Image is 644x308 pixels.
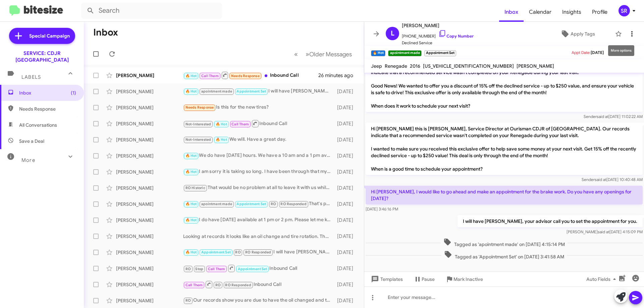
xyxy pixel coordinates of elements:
div: [PERSON_NAME] [116,185,183,191]
span: said at [597,114,608,119]
span: Appt Date: [572,50,591,55]
span: [PHONE_NUMBER] [402,29,474,40]
span: Auto Fields [586,273,619,285]
div: That's perfect. [183,200,334,208]
span: 🔥 Hot [185,89,197,94]
span: Pause [422,273,435,285]
span: 🔥 Hot [185,202,197,206]
a: Insights [557,2,587,22]
span: All Conversations [19,122,57,128]
p: Hi [PERSON_NAME] this is [PERSON_NAME], Service Director at Ourisman CDJR of [GEOGRAPHIC_DATA]. O... [366,123,643,175]
div: Inbound Call [183,280,334,289]
div: [DATE] [334,249,359,256]
a: Profile [587,2,613,22]
div: Our records show you are due to have the oil changed and tires rotated, unless you already had th... [183,297,334,304]
div: I am sorry it is taking so long. I have been through that myself. Please let us know if we can he... [183,168,334,176]
div: [DATE] [334,104,359,111]
span: Needs Response [231,74,260,78]
p: Hi [PERSON_NAME] this is [PERSON_NAME], Service Director at Ourisman CDJR of [GEOGRAPHIC_DATA]. O... [366,60,643,112]
small: apointment made [388,50,421,56]
p: Hi [PERSON_NAME], I would like to go ahead and make an appointment for the brake work. Do you hav... [366,186,643,204]
span: 🔥 Hot [185,250,197,254]
span: 🔥 Hot [185,153,197,158]
div: [PERSON_NAME] [116,169,183,175]
span: Appointment Set [236,89,266,94]
div: I do have [DATE] available at 1 pm or 2 pm. Please let me know if one of these times works for you. [183,216,334,224]
span: Declined Service [402,40,474,46]
div: [DATE] [334,265,359,272]
button: Templates [364,273,408,285]
a: Copy Number [438,34,474,39]
span: Tagged as 'apointment made' on [DATE] 4:15:14 PM [441,238,568,248]
span: Not-Interested [185,122,211,126]
div: [PERSON_NAME] [116,104,183,111]
div: [DATE] [334,136,359,143]
div: [DATE] [334,152,359,159]
span: RO [185,298,191,303]
div: [PERSON_NAME] [116,136,183,143]
span: Call Them [201,74,219,78]
div: [PERSON_NAME] [116,88,183,95]
div: I will have [PERSON_NAME] call you and set everything up for you. [183,248,334,256]
button: Apply Tags [543,28,612,40]
span: « [294,50,298,58]
span: RO Responded [245,250,271,254]
span: [PERSON_NAME] [402,21,474,29]
div: [PERSON_NAME] [116,201,183,207]
span: Sender [DATE] 10:40:48 AM [582,177,643,182]
span: Mark Inactive [453,273,483,285]
span: Inbox [499,2,524,22]
span: Call Them [208,267,225,271]
nav: Page navigation example [290,47,356,61]
button: Mark Inactive [440,273,488,285]
span: Older Messages [309,51,352,58]
div: [PERSON_NAME] [116,120,183,127]
span: More [21,157,35,163]
div: [DATE] [334,201,359,207]
span: RO Responded [280,202,306,206]
span: Save a Deal [19,138,44,144]
span: said at [598,229,609,234]
div: Inbound Call [183,71,318,79]
span: Appointment Set [201,250,231,254]
span: [DATE] 3:46:16 PM [366,206,398,211]
span: apointment made [201,89,232,94]
div: [DATE] [334,88,359,95]
div: [PERSON_NAME] [116,265,183,272]
span: 🔥 Hot [185,74,197,78]
div: [PERSON_NAME] [116,233,183,240]
span: Call Them [185,283,203,287]
span: RO Historic [185,186,205,190]
span: apointment made [201,202,232,206]
h1: Inbox [93,27,118,38]
span: [US_VEHICLE_IDENTIFICATION_NUMBER] [423,63,514,69]
div: [DATE] [334,297,359,304]
span: Appointment Set [236,202,266,206]
a: Special Campaign [9,28,75,44]
span: Needs Response [185,105,214,110]
div: [PERSON_NAME] [116,217,183,224]
div: Is this for the new tires? [183,104,334,111]
div: [PERSON_NAME] [116,297,183,304]
span: 🔥 Hot [216,122,227,126]
div: We will. Have a great day. [183,136,334,143]
a: Calendar [524,2,557,22]
span: 🔥 Hot [185,218,197,222]
div: [PERSON_NAME] [116,152,183,159]
span: Apply Tags [571,28,595,40]
span: 2016 [410,63,420,69]
div: Inbound Call [183,264,334,272]
div: [DATE] [334,169,359,175]
span: Templates [370,273,403,285]
div: [PERSON_NAME] [116,281,183,288]
span: Special Campaign [29,33,70,39]
button: Auto Fields [581,273,624,285]
div: [PERSON_NAME] [116,249,183,256]
span: Labels [21,74,41,80]
div: [DATE] [334,185,359,191]
p: I will have [PERSON_NAME], your advisor call you to set the appointment for you. [458,215,643,227]
span: (1) [71,89,76,96]
span: RO [271,202,276,206]
span: Sender [DATE] 11:02:22 AM [584,114,643,119]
